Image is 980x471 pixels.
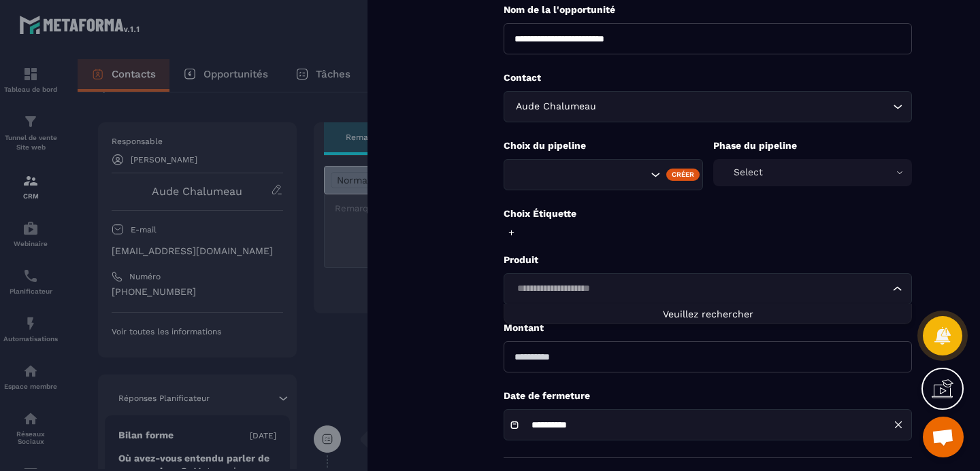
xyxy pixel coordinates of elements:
[512,281,889,296] input: Search for option
[923,417,964,457] div: Ouvrir le chat
[512,167,647,182] input: Search for option
[504,389,912,402] p: Date de fermeture
[504,139,703,152] p: Choix du pipeline
[504,321,912,334] p: Montant
[713,139,913,152] p: Phase du pipeline
[599,99,889,114] input: Search for option
[504,254,912,266] p: Produit
[504,91,912,122] div: Search for option
[512,99,599,114] span: Aude Chalumeau
[504,3,912,16] p: Nom de la l'opportunité
[666,169,700,181] div: Créer
[504,273,912,304] div: Search for option
[504,159,703,190] div: Search for option
[504,207,912,220] p: Choix Étiquette
[504,71,912,84] p: Contact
